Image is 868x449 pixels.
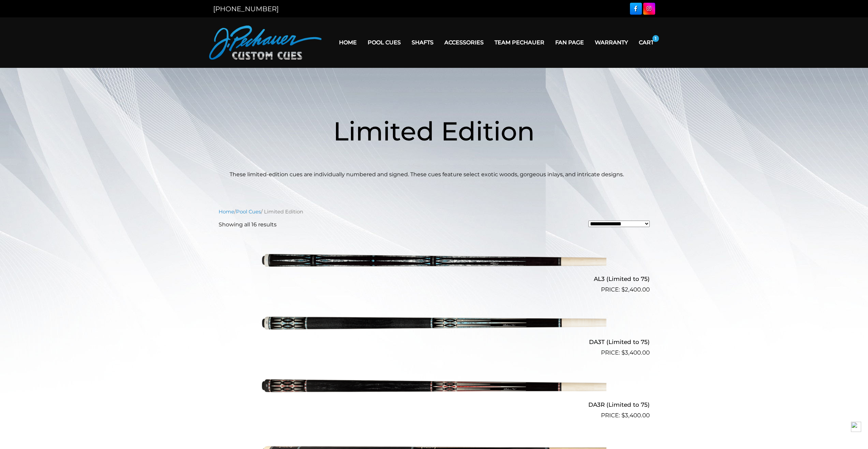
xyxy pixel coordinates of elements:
span: $ [621,412,625,419]
a: Accessories [439,34,489,51]
a: Pool Cues [362,34,406,51]
a: DA3T (Limited to 75) $3,400.00 [219,297,650,357]
a: Home [334,34,362,51]
a: [PHONE_NUMBER] [213,5,279,13]
a: Shafts [406,34,439,51]
h2: DA3R (Limited to 75) [219,399,650,411]
bdi: 3,400.00 [621,349,650,356]
span: $ [621,349,625,356]
a: Home [219,209,234,215]
img: Pechauer Custom Cues [209,26,322,60]
span: $ [621,286,625,293]
img: AL3 (Limited to 75) [262,234,606,291]
bdi: 2,400.00 [621,286,650,293]
p: Showing all 16 results [219,221,277,229]
bdi: 3,400.00 [621,412,650,419]
a: AL3 (Limited to 75) $2,400.00 [219,234,650,294]
p: These limited-edition cues are individually numbered and signed. These cues feature select exotic... [230,170,639,179]
img: DA3T (Limited to 75) [262,297,606,354]
span: Limited Edition [333,115,535,147]
nav: Breadcrumb [219,208,650,215]
a: Team Pechauer [489,34,550,51]
a: DA3R (Limited to 75) $3,400.00 [219,360,650,420]
a: Fan Page [550,34,589,51]
a: Pool Cues [236,209,261,215]
select: Shop order [588,221,650,227]
h2: AL3 (Limited to 75) [219,273,650,285]
a: Cart [633,34,659,51]
img: DA3R (Limited to 75) [262,360,606,417]
a: Warranty [589,34,633,51]
h2: DA3T (Limited to 75) [219,335,650,348]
